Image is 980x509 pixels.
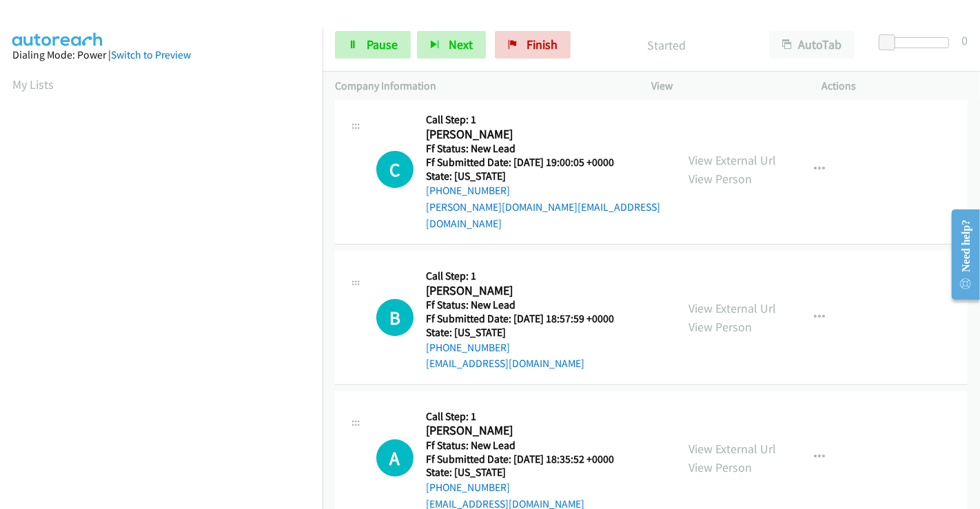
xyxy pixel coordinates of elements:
h1: C [376,151,414,188]
div: Delay between calls (in seconds) [886,37,949,48]
a: [PHONE_NUMBER] [426,184,510,197]
button: AutoTab [769,31,855,59]
a: Pause [335,31,411,59]
h5: Ff Status: New Lead [426,439,631,453]
h5: Call Step: 1 [426,410,631,424]
h2: [PERSON_NAME] [426,283,631,299]
p: Actions [822,78,968,94]
p: Company Information [335,78,626,94]
p: Started [589,36,744,54]
a: View External Url [688,152,776,168]
p: View [651,78,797,94]
span: Pause [367,37,398,52]
h2: [PERSON_NAME] [426,127,631,143]
h5: State: [US_STATE] [426,326,631,340]
h2: [PERSON_NAME] [426,423,631,439]
span: Finish [527,37,558,52]
a: [PHONE_NUMBER] [426,341,510,354]
div: The call is yet to be attempted [376,439,414,477]
a: View External Url [688,441,776,457]
h1: B [376,299,414,336]
span: Next [449,37,473,52]
div: The call is yet to be attempted [376,299,414,336]
h5: Ff Submitted Date: [DATE] 18:35:52 +0000 [426,453,631,466]
a: [EMAIL_ADDRESS][DOMAIN_NAME] [426,357,584,370]
a: [PERSON_NAME][DOMAIN_NAME][EMAIL_ADDRESS][DOMAIN_NAME] [426,200,660,230]
h5: Ff Submitted Date: [DATE] 19:00:05 +0000 [426,156,664,169]
h5: Ff Submitted Date: [DATE] 18:57:59 +0000 [426,312,631,326]
h5: Ff Status: New Lead [426,298,631,312]
h5: State: [US_STATE] [426,169,664,183]
a: View Person [688,319,752,335]
button: Next [417,31,486,59]
h5: Call Step: 1 [426,113,664,127]
a: Finish [495,31,571,59]
div: Dialing Mode: Power | [12,47,310,63]
h5: Call Step: 1 [426,269,631,283]
h5: State: [US_STATE] [426,466,631,479]
div: 0 [961,31,968,50]
h1: A [376,439,414,477]
iframe: Resource Center [941,200,980,309]
a: [PHONE_NUMBER] [426,481,510,494]
a: My Lists [12,76,54,92]
a: Switch to Preview [111,48,191,61]
div: The call is yet to be attempted [376,151,414,188]
h5: Ff Status: New Lead [426,142,664,156]
a: View Person [688,459,752,475]
a: View Person [688,171,752,187]
a: View External Url [688,300,776,316]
